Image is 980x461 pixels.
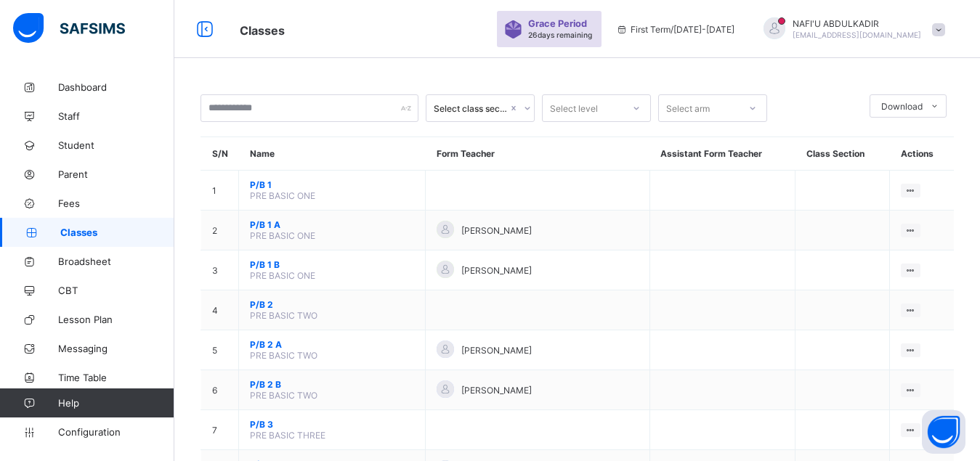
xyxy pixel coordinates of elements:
span: PRE BASIC ONE [250,270,315,281]
img: safsims [13,13,125,44]
span: P/B 2 A [250,339,414,350]
span: Staff [58,110,174,122]
span: PRE BASIC TWO [250,350,317,361]
span: PRE BASIC THREE [250,430,325,441]
th: S/N [201,137,239,171]
span: Messaging [58,343,174,354]
span: [EMAIL_ADDRESS][DOMAIN_NAME] [793,30,921,39]
span: P/B 1 [250,179,414,190]
span: session/term information [616,24,734,35]
th: Class Section [795,137,890,171]
th: Actions [890,137,954,171]
span: Grace Period [528,18,587,29]
th: Form Teacher [426,137,650,171]
td: 5 [201,330,239,370]
td: 1 [201,171,239,211]
span: PRE BASIC ONE [250,230,315,241]
span: P/B 1 A [250,219,414,230]
span: CBT [58,285,174,296]
span: Classes [60,227,174,238]
td: 3 [201,250,239,290]
span: Download [881,101,923,112]
span: Parent [58,168,174,180]
span: PRE BASIC ONE [250,190,315,201]
span: P/B 2 [250,299,414,310]
span: PRE BASIC TWO [250,390,317,401]
span: [PERSON_NAME] [461,385,532,396]
td: 6 [201,370,239,410]
span: P/B 1 B [250,259,414,270]
span: Student [58,139,174,151]
div: NAFI'UABDULKADIR [749,17,952,41]
span: Time Table [58,372,174,383]
span: 26 days remaining [528,30,592,39]
span: [PERSON_NAME] [461,265,532,276]
span: Broadsheet [58,256,174,267]
span: P/B 3 [250,419,414,430]
span: Classes [240,23,285,38]
td: 7 [201,410,239,450]
div: Select arm [666,94,710,122]
th: Name [239,137,426,171]
span: NAFI'U ABDULKADIR [793,18,921,29]
span: Fees [58,197,174,209]
span: PRE BASIC TWO [250,310,317,321]
span: Lesson Plan [58,314,174,325]
td: 4 [201,290,239,330]
span: Dashboard [58,81,174,93]
button: Open asap [922,410,965,454]
th: Assistant Form Teacher [649,137,795,171]
div: Select level [550,94,598,122]
span: [PERSON_NAME] [461,225,532,236]
td: 2 [201,211,239,250]
span: [PERSON_NAME] [461,345,532,356]
img: sticker-purple.71386a28dfed39d6af7621340158ba97.svg [504,20,522,38]
span: Help [58,397,174,409]
span: Configuration [58,426,174,438]
div: Select class section [434,103,508,114]
span: P/B 2 B [250,379,414,390]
